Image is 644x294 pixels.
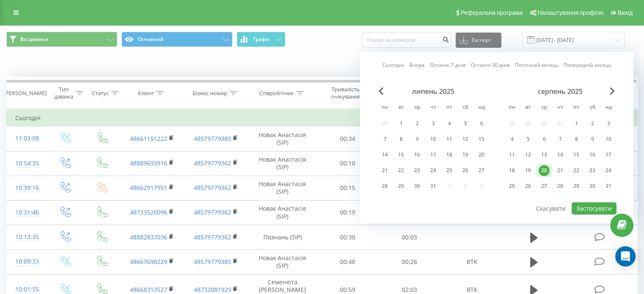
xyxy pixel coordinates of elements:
div: Статус [92,90,109,97]
span: Previous Month [379,87,384,95]
span: Всі дзвінки [20,36,48,43]
div: чт 7 серп 2025 р. [552,133,568,146]
div: 11 [506,149,517,160]
div: Тривалість очікування [325,86,367,100]
a: Сьогодні [382,61,404,69]
td: Познань (SIP) [248,225,317,250]
div: 11:03:08 [15,130,38,147]
div: 17 [603,149,614,160]
div: 2 [587,118,598,129]
abbr: середа [538,102,550,114]
div: чт 14 серп 2025 р. [552,148,568,161]
div: 27 [476,165,487,176]
td: 00:48 [317,250,379,274]
div: вт 1 лип 2025 р. [393,117,409,130]
div: пн 7 лип 2025 р. [377,133,393,146]
div: ср 13 серп 2025 р. [536,148,552,161]
div: пн 14 лип 2025 р. [377,148,393,161]
abbr: субота [586,102,599,114]
div: 19 [522,165,533,176]
span: Налаштування профілю [537,9,603,16]
abbr: середа [411,102,423,114]
div: 14 [555,149,566,160]
div: ср 16 лип 2025 р. [409,148,425,161]
div: 25 [444,165,455,176]
div: сб 30 серп 2025 р. [584,180,600,192]
td: Новак Анастасія (SIP) [248,151,317,176]
div: Клієнт [138,90,154,97]
div: 21 [379,165,390,176]
div: ср 30 лип 2025 р. [409,180,425,192]
div: ср 9 лип 2025 р. [409,133,425,146]
td: 00:03 [379,225,440,250]
div: 22 [395,165,406,176]
div: сб 23 серп 2025 р. [584,164,600,177]
div: 12 [460,134,471,145]
div: 22 [571,165,582,176]
div: пт 18 лип 2025 р. [441,148,457,161]
button: Скасувати [531,202,570,214]
abbr: понеділок [379,102,391,114]
div: 19 [460,149,471,160]
div: пн 25 серп 2025 р. [504,180,520,192]
div: сб 16 серп 2025 р. [584,148,600,161]
button: Графік [237,32,285,47]
div: 4 [506,134,517,145]
div: 8 [395,134,406,145]
div: 10:39:16 [15,180,38,196]
div: вт 12 серп 2025 р. [520,148,536,161]
div: 1 [571,118,582,129]
div: пт 8 серп 2025 р. [568,133,584,146]
a: 48579779362 [194,233,231,241]
div: Бізнес номер [193,90,227,97]
div: 9 [412,134,423,145]
a: 48662917951 [130,184,167,192]
a: Вчора [409,61,425,69]
div: пт 25 лип 2025 р. [441,164,457,177]
div: Open Intercom Messenger [615,246,636,267]
div: чт 17 лип 2025 р. [425,148,441,161]
div: 6 [476,118,487,129]
div: 16 [587,149,598,160]
a: 48579779385 [194,135,231,143]
div: 26 [460,165,471,176]
div: нд 27 лип 2025 р. [473,164,489,177]
a: 48882837036 [130,233,167,241]
td: 00:26 [379,250,440,274]
div: вт 19 серп 2025 р. [520,164,536,177]
td: 00:34 [317,126,379,151]
div: 4 [444,118,455,129]
input: Пошук за номером [362,33,451,48]
div: сб 2 серп 2025 р. [584,117,600,130]
div: вт 26 серп 2025 р. [520,180,536,192]
td: Новак Анастасія (SIP) [248,250,317,274]
a: 48579779362 [194,208,231,216]
div: 28 [555,181,566,192]
div: 18 [444,149,455,160]
div: ср 27 серп 2025 р. [536,180,552,192]
div: 10:31:46 [15,204,38,221]
div: чт 24 лип 2025 р. [425,164,441,177]
td: Сьогодні [7,110,638,126]
a: Попередній місяць [564,61,611,69]
div: 30 [587,181,598,192]
div: пн 4 серп 2025 р. [504,133,520,146]
div: нд 24 серп 2025 р. [600,164,616,177]
div: пн 11 серп 2025 р. [504,148,520,161]
div: 6 [539,134,550,145]
div: пт 1 серп 2025 р. [568,117,584,130]
div: 27 [539,181,550,192]
a: 48579779385 [194,258,231,266]
div: 11 [444,134,455,145]
a: 48661151222 [130,135,167,143]
div: нд 10 серп 2025 р. [600,133,616,146]
div: пн 21 лип 2025 р. [377,164,393,177]
div: пт 22 серп 2025 р. [568,164,584,177]
div: 24 [428,165,439,176]
button: Всі дзвінки [6,32,117,47]
div: ср 6 серп 2025 р. [536,133,552,146]
td: ВТК [440,250,504,274]
div: нд 13 лип 2025 р. [473,133,489,146]
abbr: вівторок [395,102,407,114]
div: 10 [428,134,439,145]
